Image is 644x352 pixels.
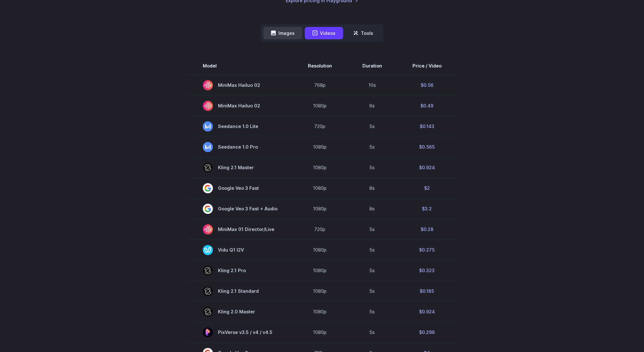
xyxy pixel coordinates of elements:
[397,240,457,260] td: $0.275
[347,75,397,96] td: 10s
[293,178,347,198] td: 1080p
[293,57,347,75] th: Resolution
[347,57,397,75] th: Duration
[203,80,277,90] span: MiniMax Hailuo 02
[203,266,277,276] span: Kling 2.1 Pro
[293,301,347,322] td: 1080p
[203,121,277,131] span: Seedance 1.0 Lite
[397,137,457,157] td: $0.565
[397,95,457,116] td: $0.49
[293,240,347,260] td: 1080p
[293,219,347,240] td: 720p
[203,163,277,173] span: Kling 2.1 Master
[397,157,457,178] td: $0.924
[293,281,347,301] td: 1080p
[397,281,457,301] td: $0.185
[347,116,397,137] td: 5s
[347,301,397,322] td: 5s
[263,27,302,39] button: Images
[347,219,397,240] td: 5s
[293,137,347,157] td: 1080p
[347,322,397,342] td: 5s
[347,178,397,198] td: 8s
[203,204,277,214] span: Google Veo 3 Fast + Audio
[397,198,457,219] td: $3.2
[346,27,381,39] button: Tools
[397,301,457,322] td: $0.924
[397,178,457,198] td: $2
[397,260,457,281] td: $0.323
[293,198,347,219] td: 1080p
[347,240,397,260] td: 5s
[203,245,277,255] span: Vidu Q1 I2V
[293,75,347,96] td: 768p
[347,198,397,219] td: 8s
[203,224,277,234] span: MiniMax 01 Director/Live
[293,95,347,116] td: 1080p
[397,322,457,342] td: $0.299
[397,57,457,75] th: Price / Video
[203,327,277,337] span: PixVerse v3.5 / v4 / v4.5
[347,260,397,281] td: 5s
[305,27,343,39] button: Videos
[397,116,457,137] td: $0.143
[293,260,347,281] td: 1080p
[397,219,457,240] td: $0.28
[203,307,277,317] span: Kling 2.0 Master
[347,157,397,178] td: 5s
[397,75,457,96] td: $0.56
[203,142,277,152] span: Seedance 1.0 Pro
[293,157,347,178] td: 1080p
[347,281,397,301] td: 5s
[293,322,347,342] td: 1080p
[347,137,397,157] td: 5s
[293,116,347,137] td: 720p
[203,101,277,111] span: MiniMax Hailuo 02
[203,183,277,193] span: Google Veo 3 Fast
[188,57,293,75] th: Model
[203,286,277,296] span: Kling 2.1 Standard
[347,95,397,116] td: 6s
